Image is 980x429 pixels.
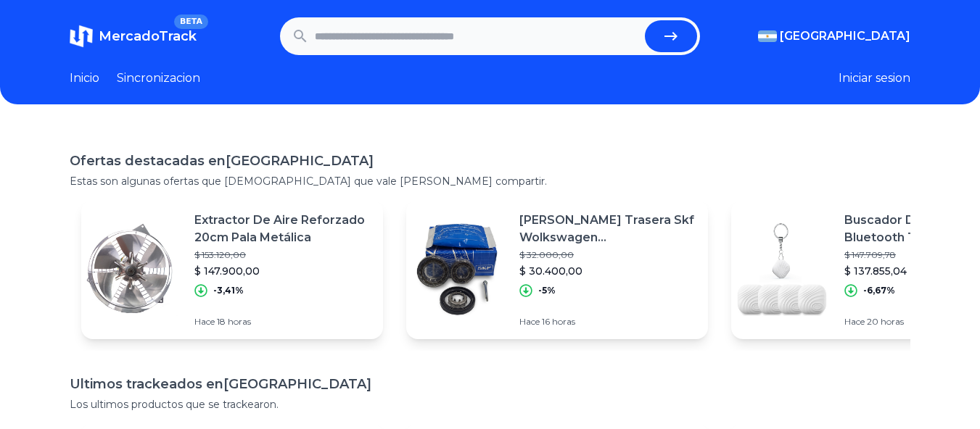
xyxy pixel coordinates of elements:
[194,264,371,278] p: $ 147.900,00
[99,28,197,44] span: MercadoTrack
[519,249,696,261] p: $ 32.000,00
[519,316,696,328] p: Hace 16 horas
[839,70,910,87] button: Iniciar sesion
[117,70,200,87] a: Sincronizacion
[70,151,910,171] h1: Ofertas destacadas en [GEOGRAPHIC_DATA]
[70,374,910,394] h1: Ultimos trackeados en [GEOGRAPHIC_DATA]
[758,30,777,42] img: Argentina
[213,285,244,296] p: -3,41%
[406,219,508,320] img: Featured image
[70,174,910,188] p: Estas son algunas ofertas que [DEMOGRAPHIC_DATA] que vale [PERSON_NAME] compartir.
[70,70,99,87] a: Inicio
[70,25,93,48] img: MercadoTrack
[863,285,895,296] p: -6,67%
[194,212,371,246] p: Extractor De Aire Reforzado 20cm Pala Metálica
[81,200,383,339] a: Featured imageExtractor De Aire Reforzado 20cm Pala Metálica$ 153.120,00$ 147.900,00-3,41%Hace 18...
[780,28,910,45] span: [GEOGRAPHIC_DATA]
[519,264,696,278] p: $ 30.400,00
[731,219,833,320] img: Featured image
[174,14,208,29] span: BETA
[406,200,708,339] a: Featured image[PERSON_NAME] Trasera Skf Wolkswagen Goltrend/voyage$ 32.000,00$ 30.400,00-5%Hace 1...
[519,212,696,246] p: [PERSON_NAME] Trasera Skf Wolkswagen Goltrend/voyage
[538,285,556,296] p: -5%
[758,28,910,45] button: [GEOGRAPHIC_DATA]
[70,397,910,412] p: Los ultimos productos que se trackearon.
[70,25,197,48] a: MercadoTrackBETA
[194,316,371,328] p: Hace 18 horas
[81,219,183,320] img: Featured image
[194,249,371,261] p: $ 153.120,00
